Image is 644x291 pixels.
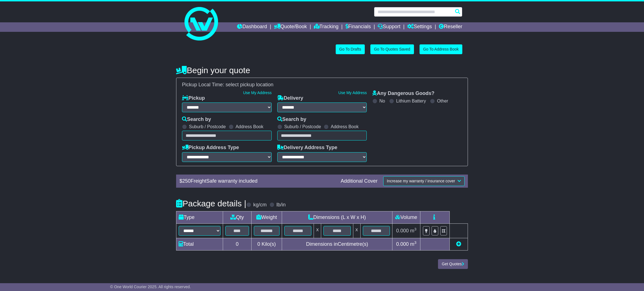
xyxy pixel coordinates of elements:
[237,22,267,32] a: Dashboard
[383,176,465,186] button: Increase my warranty / insurance cover
[379,98,385,104] label: No
[236,124,264,129] label: Address Book
[407,22,432,32] a: Settings
[314,223,321,238] td: x
[251,211,282,223] td: Weight
[189,124,226,129] label: Suburb / Postcode
[182,116,211,123] label: Search by
[378,22,400,32] a: Support
[277,116,306,123] label: Search by
[110,285,191,289] span: © One World Courier 2025. All rights reserved.
[284,124,321,129] label: Suburb / Postcode
[439,22,462,32] a: Reseller
[179,82,465,88] div: Pickup Local Time:
[438,259,468,269] button: Get Quotes
[410,228,416,233] span: m
[223,238,252,251] td: 0
[372,90,434,97] label: Any Dangerous Goods?
[353,223,360,238] td: x
[176,211,223,223] td: Type
[396,228,409,233] span: 0.000
[282,238,392,251] td: Dimensions in Centimetre(s)
[243,90,272,95] a: Use My Address
[314,22,338,32] a: Tracking
[414,240,416,245] sup: 3
[182,178,191,184] span: 250
[176,66,468,75] h4: Begin your quote
[345,22,371,32] a: Financials
[370,44,414,54] a: Go To Quotes Saved
[338,178,380,184] div: Additional Cover
[182,145,239,151] label: Pickup Address Type
[396,241,409,247] span: 0.000
[176,199,246,208] h4: Package details |
[277,145,337,151] label: Delivery Address Type
[420,44,462,54] a: Go To Address Book
[336,44,365,54] a: Go To Drafts
[182,95,205,101] label: Pickup
[257,241,260,247] span: 0
[177,178,338,184] div: $ FreightSafe warranty included
[392,211,420,223] td: Volume
[331,124,359,129] label: Address Book
[274,22,307,32] a: Quote/Book
[456,241,461,247] a: Add new item
[276,202,286,208] label: lb/in
[226,82,273,87] span: select pickup location
[223,211,252,223] td: Qty
[282,211,392,223] td: Dimensions (L x W x H)
[251,238,282,251] td: Kilo(s)
[396,98,426,104] label: Lithium Battery
[437,98,448,104] label: Other
[253,202,267,208] label: kg/cm
[410,241,416,247] span: m
[338,90,367,95] a: Use My Address
[387,179,455,183] span: Increase my warranty / insurance cover
[277,95,303,101] label: Delivery
[176,238,223,251] td: Total
[414,227,416,231] sup: 3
